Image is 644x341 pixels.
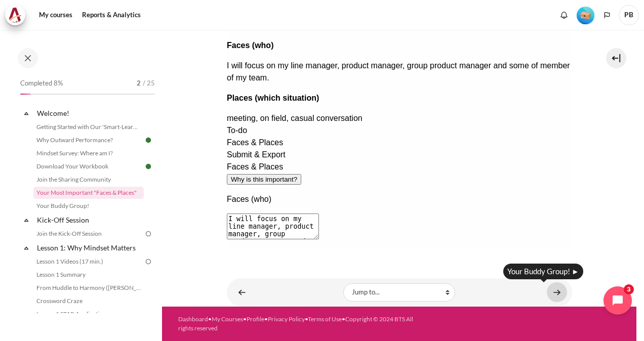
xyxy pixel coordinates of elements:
[35,241,144,254] a: Lesson 1: Why Mindset Matters
[144,162,153,171] img: Done
[78,5,144,25] a: Reports & Analytics
[619,5,639,25] a: User menu
[33,308,144,320] a: Lesson 1 STAR Application
[144,136,153,145] img: Done
[21,243,31,253] span: Collapse
[556,8,572,23] div: Show notification window with no new notifications
[33,174,144,186] a: Join the Sharing Community
[144,257,153,266] img: To do
[137,78,141,89] span: 2
[599,8,615,23] button: Languages
[35,5,76,25] a: My courses
[33,295,144,307] a: Crossword Craze
[33,282,144,294] a: From Huddle to Harmony ([PERSON_NAME]'s Story)
[20,94,31,95] div: 8%
[619,5,639,25] span: PB
[35,106,144,120] a: Welcome!
[33,134,144,146] a: Why Outward Performance?
[33,255,144,268] a: Lesson 1 Videos (17 min.)
[33,147,144,159] a: Mindset Survey: Where am I?
[5,5,30,25] a: Architeck Architeck
[20,78,63,89] span: Completed 8%
[8,8,22,23] img: Architeck
[178,315,208,323] a: Dashboard
[144,229,153,238] img: To do
[308,315,342,323] a: Terms of Use
[33,187,144,199] a: Your Most Important "Faces & Places"
[33,269,144,281] a: Lesson 1 Summary
[212,315,243,323] a: My Courses
[573,6,598,24] a: Level #1
[33,121,144,133] a: Getting Started with Our 'Smart-Learning' Platform
[21,215,31,225] span: Collapse
[33,160,144,173] a: Download Your Workbook
[21,108,31,118] span: Collapse
[577,7,594,24] img: Level #1
[577,6,594,24] div: Level #1
[35,213,144,227] a: Kick-Off Session
[178,315,416,333] div: • • • • •
[33,200,144,212] a: Your Buddy Group!
[247,315,264,323] a: Profile
[143,78,155,89] span: / 25
[232,282,252,302] a: ◄ Join the Sharing Community
[268,315,305,323] a: Privacy Policy
[33,228,144,240] a: Join the Kick-Off Session
[503,264,583,279] div: Your Buddy Group! ►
